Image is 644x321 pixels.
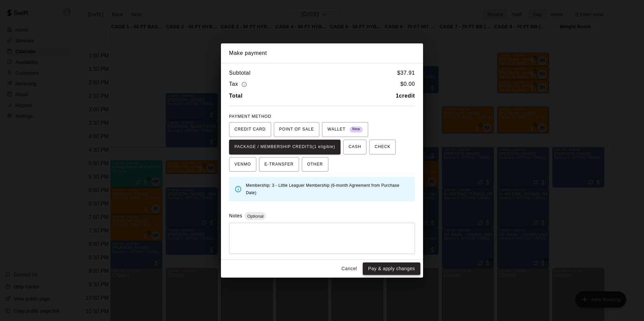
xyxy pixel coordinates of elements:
h6: Subtotal [229,69,251,77]
button: OTHER [302,157,328,172]
span: PAYMENT METHOD [229,114,271,119]
span: POINT OF SALE [279,124,314,135]
span: OTHER [307,159,323,170]
button: E-TRANSFER [259,157,299,172]
b: 1 credit [396,93,415,99]
button: Pay & apply changes [363,262,420,275]
span: CREDIT CARD [234,124,266,135]
button: WALLET New [322,122,368,137]
button: PACKAGE / MEMBERSHIP CREDITS(1 eligible) [229,140,341,154]
button: CREDIT CARD [229,122,271,137]
button: Cancel [339,262,360,275]
label: Notes [229,213,242,218]
h6: $ 0.00 [400,80,415,89]
b: Total [229,93,243,99]
span: CASH [349,142,361,152]
span: Membership: 3 - Little Leaguer Membership (6-month Agreement from Purchase Date) [246,183,399,195]
h6: $ 37.91 [397,69,415,77]
span: E-TRANSFER [264,159,294,170]
h2: Make payment [221,43,423,63]
span: VENMO [234,159,251,170]
span: WALLET [327,124,363,135]
span: CHECK [375,142,390,152]
button: CHECK [369,140,396,154]
span: New [350,125,363,134]
button: VENMO [229,157,256,172]
h6: Tax [229,80,249,89]
button: CASH [343,140,366,154]
button: POINT OF SALE [274,122,319,137]
span: PACKAGE / MEMBERSHIP CREDITS (1 eligible) [234,142,335,152]
span: Optional [245,214,266,219]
